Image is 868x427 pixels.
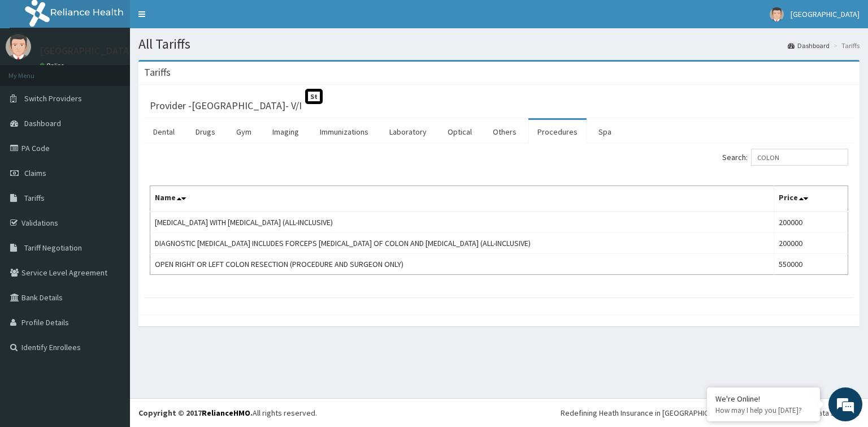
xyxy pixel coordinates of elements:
h3: Provider - [GEOGRAPHIC_DATA]- V/I [150,101,302,111]
a: RelianceHMO [202,408,250,418]
th: Price [774,186,848,212]
td: [MEDICAL_DATA] WITH [MEDICAL_DATA] (ALL-INCLUSIVE) [150,212,774,233]
img: User Image [6,34,31,59]
p: [GEOGRAPHIC_DATA] [40,46,133,56]
td: 200000 [774,233,848,254]
span: Claims [24,168,46,178]
h3: Tariffs [144,67,171,77]
span: St [305,89,323,104]
a: Drugs [186,120,224,144]
a: Online [40,62,67,70]
label: Search: [722,149,848,166]
span: Tariff Negotiation [24,243,82,253]
td: 550000 [774,254,848,275]
a: Optical [439,120,481,144]
input: Search: [751,149,848,166]
div: Redefining Heath Insurance in [GEOGRAPHIC_DATA] using Telemedicine and Data Science! [561,407,860,419]
span: Dashboard [24,118,61,128]
td: 200000 [774,212,848,233]
strong: Copyright © 2017 . [138,408,253,418]
a: Immunizations [311,120,377,144]
a: Laboratory [380,120,436,144]
span: [GEOGRAPHIC_DATA] [791,9,860,19]
p: How may I help you today? [715,406,811,415]
div: We're Online! [715,394,811,404]
td: DIAGNOSTIC [MEDICAL_DATA] INCLUDES FORCEPS [MEDICAL_DATA] OF COLON AND [MEDICAL_DATA] (ALL-INCLUS... [150,233,774,254]
footer: All rights reserved. [130,398,868,427]
a: Imaging [263,120,308,144]
a: Gym [227,120,261,144]
h1: All Tariffs [138,37,860,51]
a: Procedures [528,120,587,144]
span: Tariffs [24,193,45,203]
a: Spa [589,120,620,144]
td: OPEN RIGHT OR LEFT COLON RESECTION (PROCEDURE AND SURGEON ONLY) [150,254,774,275]
a: Others [484,120,526,144]
a: Dashboard [788,41,830,50]
img: User Image [770,7,784,21]
li: Tariffs [831,41,860,50]
a: Dental [144,120,184,144]
th: Name [150,186,774,212]
span: Switch Providers [24,93,82,103]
